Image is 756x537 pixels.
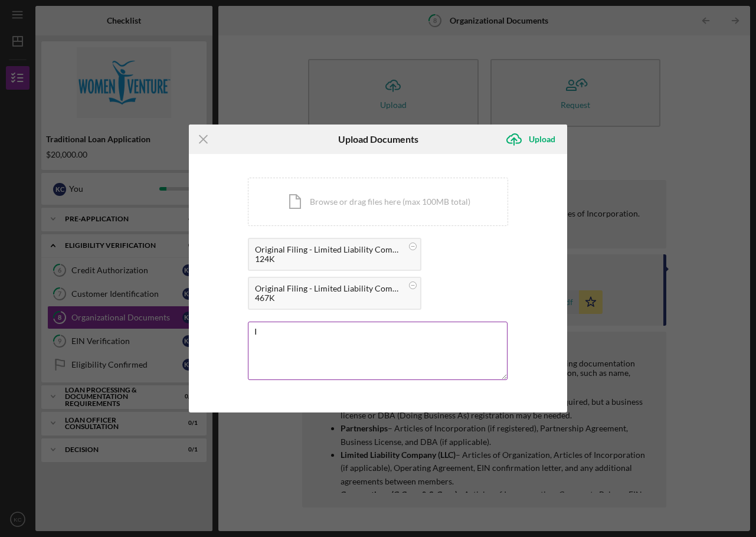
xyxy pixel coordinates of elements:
textarea: I [248,322,508,379]
div: Original Filing - Limited Liability Company (Domestic).pdf [255,245,402,254]
div: 124K [255,254,402,264]
button: Upload [499,127,567,151]
div: Original Filing - Limited Liability Company (Domestic).pdf.pdf [255,284,402,293]
div: 467K [255,293,402,303]
div: Upload [529,127,555,151]
h6: Upload Documents [338,134,418,145]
